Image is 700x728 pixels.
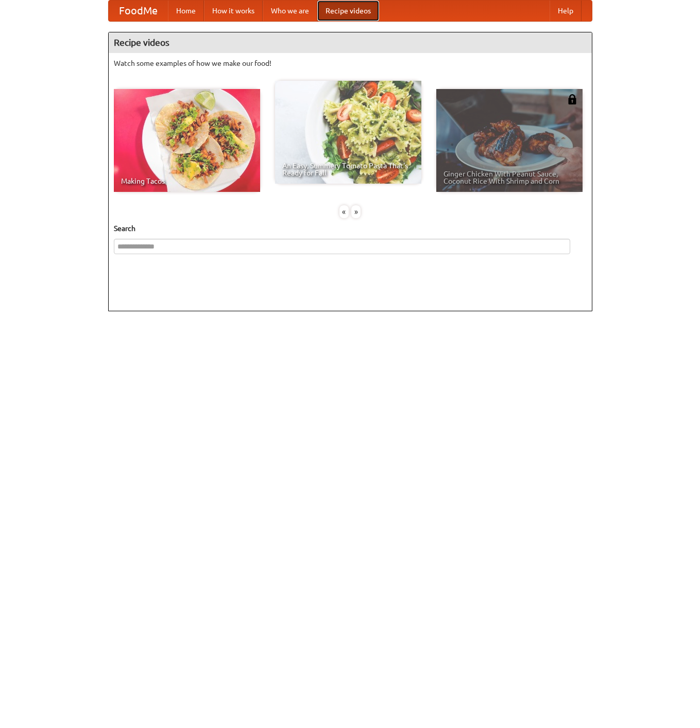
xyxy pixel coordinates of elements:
span: An Easy, Summery Tomato Pasta That's Ready for Fall [282,162,414,176]
div: » [351,205,361,218]
h4: Recipe videos [109,32,592,53]
a: Recipe videos [317,1,379,21]
h5: Search [114,223,587,234]
a: Making Tacos [114,89,260,192]
p: Watch some examples of how we make our food! [114,58,587,68]
a: How it works [204,1,263,21]
a: An Easy, Summery Tomato Pasta That's Ready for Fall [275,81,421,184]
a: Who we are [263,1,317,21]
a: Home [168,1,204,21]
a: Help [550,1,582,21]
span: Making Tacos [121,177,253,185]
div: « [339,205,349,218]
a: FoodMe [109,1,168,21]
img: 483408.png [567,94,577,104]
